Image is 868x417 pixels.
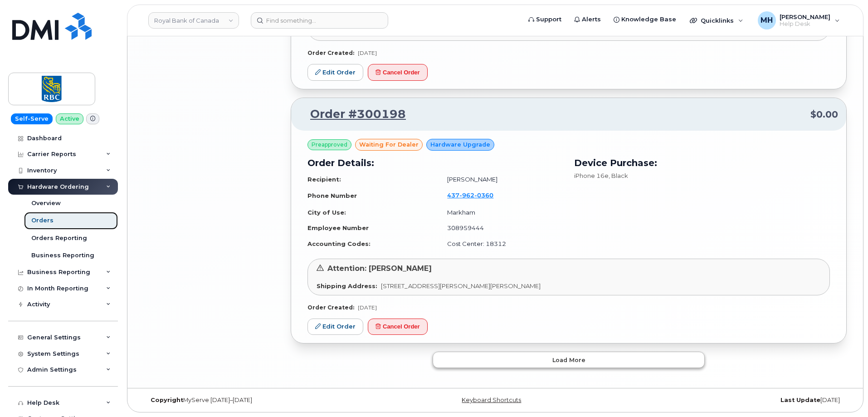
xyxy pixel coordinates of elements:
[381,282,541,289] span: [STREET_ADDRESS][PERSON_NAME][PERSON_NAME]
[251,12,388,29] input: Find something...
[148,12,239,29] a: Royal Bank of Canada
[439,236,563,252] td: Cost Center: 18312
[358,304,377,311] span: [DATE]
[439,205,563,221] td: Markham
[522,10,568,29] a: Support
[307,64,363,81] a: Edit Order
[307,156,563,170] h3: Order Details:
[459,191,474,199] span: 962
[327,264,432,273] span: Attention: [PERSON_NAME]
[439,220,563,236] td: 308959444
[568,10,607,29] a: Alerts
[780,397,820,403] strong: Last Update
[780,20,830,28] span: Help Desk
[612,397,847,404] div: [DATE]
[307,319,363,335] a: Edit Order
[536,15,561,24] span: Support
[462,397,521,403] a: Keyboard Shortcuts
[447,191,493,199] span: 437
[683,11,750,29] div: Quicklinks
[447,191,504,199] a: 4379620360
[307,240,371,247] strong: Accounting Codes:
[433,352,705,368] button: Load more
[751,11,846,29] div: Melissa Hoye
[761,15,773,26] span: MH
[151,397,183,403] strong: Copyright
[317,282,377,289] strong: Shipping Address:
[439,172,563,187] td: [PERSON_NAME]
[368,64,428,81] button: Cancel Order
[810,108,838,121] span: $0.00
[307,49,354,56] strong: Order Created:
[307,224,369,231] strong: Employee Number
[552,356,585,364] span: Load more
[358,49,377,56] span: [DATE]
[307,192,357,199] strong: Phone Number
[574,156,830,170] h3: Device Purchase:
[609,172,628,179] span: , Black
[299,106,406,123] a: Order #300198
[780,13,830,20] span: [PERSON_NAME]
[307,304,354,311] strong: Order Created:
[474,191,493,199] span: 0360
[701,17,734,24] span: Quicklinks
[368,319,428,335] button: Cancel Order
[307,176,341,183] strong: Recipient:
[574,172,609,179] span: iPhone 16e
[359,140,419,149] span: waiting for dealer
[144,397,378,404] div: MyServe [DATE]–[DATE]
[621,15,676,24] span: Knowledge Base
[307,209,346,216] strong: City of Use:
[312,141,347,149] span: Preapproved
[430,140,490,149] span: Hardware Upgrade
[582,15,601,24] span: Alerts
[607,10,683,29] a: Knowledge Base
